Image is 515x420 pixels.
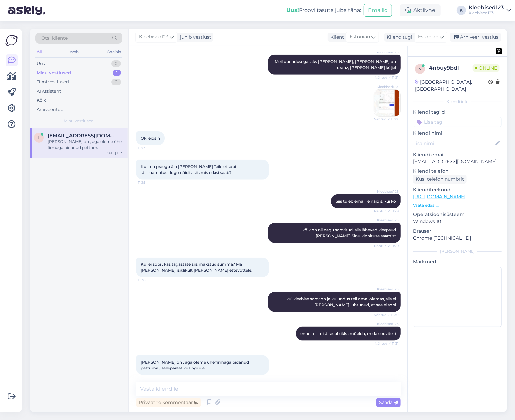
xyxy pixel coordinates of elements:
[374,321,399,326] span: Kleebised123
[429,64,473,72] div: # nbuy9bdl
[400,4,441,16] div: Aktiivne
[374,209,399,214] span: Nähtud ✓ 11:29
[374,75,399,80] span: Nähtud ✓ 11:21
[413,218,502,225] p: Windows 10
[374,84,398,89] span: Kleebised123
[141,136,160,141] span: Ok leidsin
[138,375,163,380] span: 11:31
[177,34,211,41] div: juhib vestlust
[37,70,71,76] div: Minu vestlused
[384,34,412,41] div: Klienditugi
[374,341,399,346] span: Nähtud ✓ 11:31
[138,180,163,185] span: 11:25
[286,7,299,13] b: Uus!
[374,90,400,116] img: Attachment
[106,48,122,56] div: Socials
[415,79,488,93] div: [GEOGRAPHIC_DATA], [GEOGRAPHIC_DATA]
[469,10,504,16] div: Kleebised123
[413,186,502,193] p: Klienditeekond
[336,199,396,204] span: Siis tuleb emailile näidis, kui kõ
[286,296,397,307] span: kui kleebise soov on ja kujundus teil omal olemas, siis ei [PERSON_NAME] juhtunud, et see ei sobi
[111,79,121,85] div: 0
[413,175,467,184] div: Küsi telefoninumbrit
[413,158,502,165] p: [EMAIL_ADDRESS][DOMAIN_NAME]
[111,60,121,67] div: 0
[374,312,399,317] span: Nähtud ✓ 11:30
[413,202,502,208] p: Vaata edasi ...
[69,48,80,56] div: Web
[374,243,399,248] span: Nähtud ✓ 11:29
[37,79,69,85] div: Tiimi vestlused
[413,168,502,175] p: Kliendi telefon
[413,211,502,218] p: Operatsioonisüsteem
[413,99,502,105] div: Kliendi info
[413,140,494,147] input: Lisa nimi
[37,88,61,95] div: AI Assistent
[138,278,163,283] span: 11:30
[350,33,370,41] span: Estonian
[37,106,64,113] div: Arhiveeritud
[374,189,399,194] span: Kleebised123
[413,228,502,235] p: Brauser
[374,117,398,122] span: Nähtud ✓ 11:22
[41,35,68,42] span: Otsi kliente
[413,117,502,127] input: Lisa tag
[37,60,45,67] div: Uus
[275,59,397,70] span: Meil uuendusega läks [PERSON_NAME], [PERSON_NAME] on oranz, [PERSON_NAME] küljel
[450,33,501,42] div: Arhiveeri vestlus
[469,5,511,16] a: Kleebised123Kleebised123
[379,399,398,405] span: Saada
[35,48,43,56] div: All
[37,97,46,104] div: Kõik
[469,5,504,10] div: Kleebised123
[457,6,466,15] div: K
[413,151,502,158] p: Kliendi email
[413,194,465,200] a: [URL][DOMAIN_NAME]
[138,146,163,151] span: 11:23
[413,130,502,137] p: Kliendi nimi
[113,70,121,76] div: 1
[105,151,124,156] div: [DATE] 11:31
[141,360,250,370] span: [PERSON_NAME] on , aga oleme ühe firmaga pidanud pettuma , sellepärast küsingi üle.
[48,133,117,139] span: lemming.eve@gmail.com
[374,287,399,292] span: Kleebised123
[496,48,502,54] img: pd
[374,218,399,223] span: Kleebised123
[413,109,502,116] p: Kliendi tag'id
[364,4,392,17] button: Emailid
[413,248,502,254] div: [PERSON_NAME]
[302,227,397,238] span: kõik on nii nagu soovitud, siis lähevad kleepsud [PERSON_NAME] Sinu kinnituse saamist
[5,34,18,47] img: Askly Logo
[48,139,124,151] div: [PERSON_NAME] on , aga oleme ühe firmaga pidanud pettuma , sellepärast küsingi üle.
[418,66,422,71] span: n
[141,262,252,273] span: Kui ei sobi , kas tagastate siis makstud summa? Ma [PERSON_NAME] isiklikult [PERSON_NAME] ettevõt...
[418,33,438,41] span: Estonian
[413,235,502,242] p: Chrome [TECHNICAL_ID]
[413,258,502,265] p: Märkmed
[473,64,500,72] span: Online
[141,164,237,175] span: Kui ma praegu ära [PERSON_NAME] Teile ei sobi stiiliraamatust logo näidis, siis mis edasi saab?
[139,33,168,41] span: Kleebised123
[328,34,344,41] div: Klient
[300,331,396,336] span: enne tellimist tasub ikka mõelda, mida soovite :)
[64,118,94,124] span: Minu vestlused
[136,398,201,407] div: Privaatne kommentaar
[38,135,40,140] span: l
[286,6,361,14] div: Proovi tasuta juba täna:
